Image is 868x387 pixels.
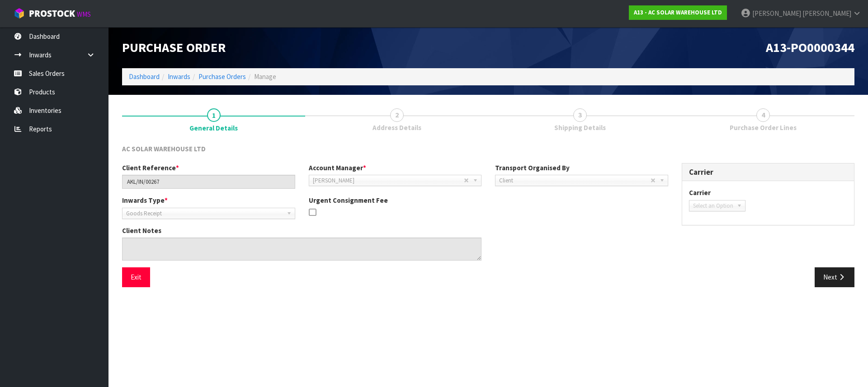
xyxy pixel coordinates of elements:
label: Client Notes [122,226,161,235]
span: A13-PO0000344 [766,39,854,56]
span: 1 [207,108,221,122]
label: Transport Organised By [495,163,570,173]
span: Select an Option [693,200,733,211]
span: General Details [189,123,238,133]
label: Account Manager [309,163,366,173]
span: [PERSON_NAME] [752,9,801,18]
span: AC SOLAR WAREHOUSE LTD [122,145,206,153]
span: [PERSON_NAME] [313,175,464,186]
a: Dashboard [129,72,160,81]
button: Next [815,267,854,287]
a: Inwards [168,72,190,81]
label: Urgent Consignment Fee [309,196,388,205]
strong: A13 - AC SOLAR WAREHOUSE LTD [634,9,722,16]
input: Client Reference [122,175,295,189]
span: Purchase Order [122,39,226,56]
span: Purchase Order Lines [730,123,797,132]
span: Goods Receipt [126,208,283,219]
span: Shipping Details [554,123,606,132]
h3: Carrier [689,168,848,177]
span: 3 [573,108,587,122]
span: Manage [254,72,276,81]
label: Inwards Type [122,196,168,205]
span: Client [499,175,651,186]
img: cube-alt.png [14,8,25,19]
span: 4 [756,108,770,122]
span: 2 [390,108,404,122]
span: [PERSON_NAME] [802,9,851,18]
label: Client Reference [122,163,179,173]
label: Carrier [689,188,711,197]
a: Purchase Orders [198,72,246,81]
button: Exit [122,267,150,287]
span: Address Details [373,123,421,132]
span: General Details [122,137,854,294]
span: ProStock [29,8,75,19]
small: WMS [77,10,91,19]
